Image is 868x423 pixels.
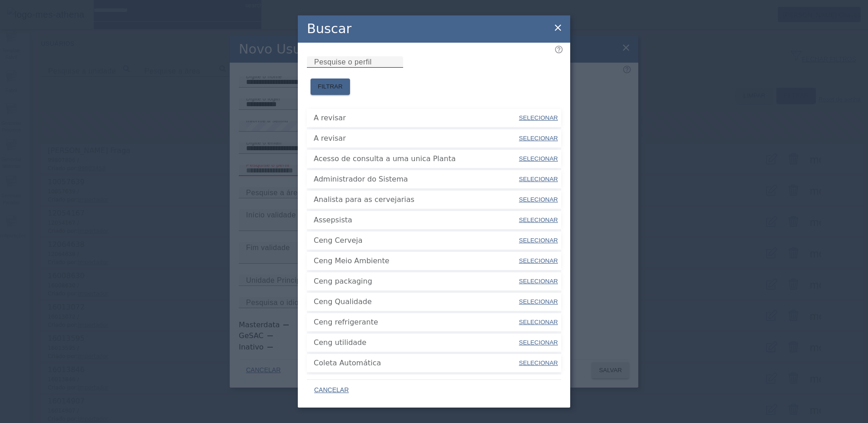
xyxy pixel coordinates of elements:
span: SELECIONAR [519,359,558,366]
button: SELECIONAR [518,294,559,310]
span: Acesso de consulta a uma unica Planta [314,153,518,164]
span: SELECIONAR [519,319,558,325]
span: Ceng Qualidade [314,296,518,307]
h2: Buscar [307,19,351,39]
button: CANCELAR [307,382,356,398]
button: FILTRAR [311,79,350,95]
span: Ceng packaging [314,276,518,287]
span: SELECIONAR [519,176,558,182]
button: SELECIONAR [518,232,559,249]
span: Ceng Meio Ambiente [314,256,518,266]
span: FILTRAR [318,82,343,91]
button: SELECIONAR [518,171,559,187]
span: SELECIONAR [519,135,558,142]
span: SELECIONAR [519,155,558,162]
span: A revisar [314,133,518,144]
span: CANCELAR [314,386,349,395]
button: SELECIONAR [518,253,559,269]
span: SELECIONAR [519,237,558,244]
span: A revisar [314,113,518,123]
span: Analista para as cervejarias [314,194,518,205]
span: SELECIONAR [519,196,558,203]
button: SELECIONAR [518,130,559,147]
button: SELECIONAR [518,192,559,208]
button: SELECIONAR [518,334,559,351]
span: SELECIONAR [519,278,558,285]
button: SELECIONAR [518,212,559,228]
span: SELECIONAR [519,298,558,305]
span: Coleta Automática [314,358,518,369]
button: SELECIONAR [518,355,559,371]
span: SELECIONAR [519,114,558,121]
button: SELECIONAR [518,151,559,167]
span: Assepsista [314,215,518,226]
span: SELECIONAR [519,257,558,264]
span: SELECIONAR [519,216,558,223]
button: SELECIONAR [518,314,559,330]
button: SELECIONAR [518,273,559,290]
button: SELECIONAR [518,110,559,126]
span: Ceng utilidade [314,337,518,348]
mat-label: Pesquise o perfil [314,58,372,66]
span: SELECIONAR [519,339,558,346]
span: Ceng refrigerante [314,317,518,328]
span: Administrador do Sistema [314,174,518,185]
span: Ceng Cerveja [314,235,518,246]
